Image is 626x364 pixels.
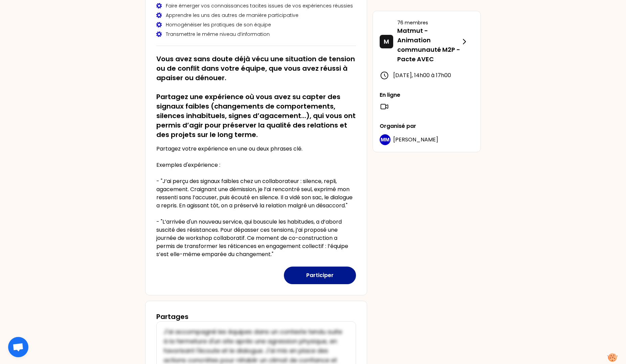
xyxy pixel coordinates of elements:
[8,337,28,357] div: Ouvrir le chat
[380,122,474,130] p: Organisé par
[156,145,356,258] p: Partagez votre expérience en une ou deux phrases clé. Exemples d'expérience : - "J’ai perçu des s...
[384,37,389,46] p: M
[393,136,438,143] span: [PERSON_NAME]
[284,267,356,284] button: Participer
[397,26,460,64] p: Matmut - Animation communauté M2P - Pacte AVEC
[156,312,188,321] h3: Partages
[156,12,356,19] div: Apprendre les uns des autres de manière participative
[380,91,474,99] p: En ligne
[156,2,356,9] div: Faire émerger vos connaissances tacites issues de vos expériences réussies
[156,31,356,38] div: Transmettre le même niveau d’information
[156,21,356,28] div: Homogénéiser les pratiques de son équipe
[381,136,389,143] p: MM
[380,71,474,80] div: [DATE] , 14h00 à 17h00
[156,54,356,139] h2: Vous avez sans doute déjà vécu une situation de tension ou de conflit dans votre équipe, que vous...
[397,19,460,26] p: 76 membres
